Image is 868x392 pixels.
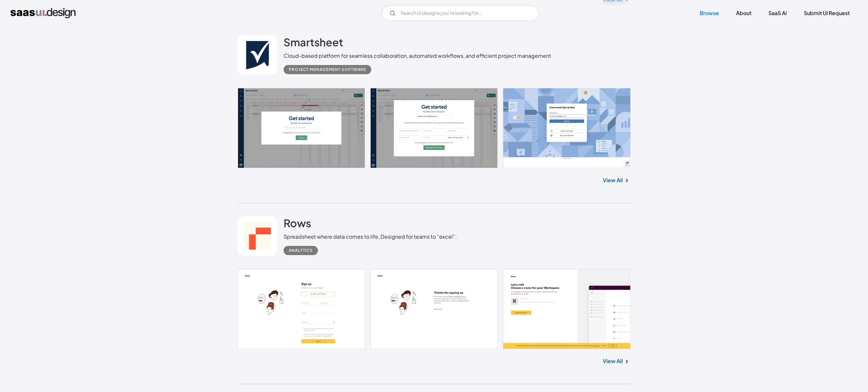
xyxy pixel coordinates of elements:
a: Submit UI Request [796,6,858,20]
div: Cloud-based platform for seamless collaboration, automated workflows, and efficient project manag... [284,52,551,60]
a: About [728,6,759,20]
a: home [10,8,76,18]
a: SaaS Ai [761,6,795,20]
div: Analytics [289,247,313,254]
h2: Smartsheet [284,35,343,49]
a: Smartsheet [284,35,343,52]
h2: Rows [284,216,311,229]
input: Search UI designs you're looking for... [382,5,539,21]
a: View All [603,176,623,184]
a: View All [603,357,623,365]
div: Spreadsheet where data comes to life, Designed for teams to “excel”. [284,233,457,241]
div: Project Management Software [289,66,366,74]
a: Browse [692,6,727,20]
form: Email Form [382,5,539,21]
a: Rows [284,216,311,233]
